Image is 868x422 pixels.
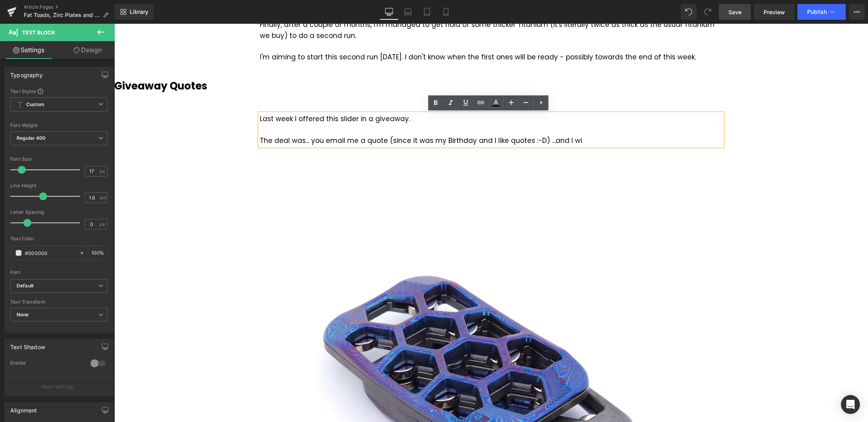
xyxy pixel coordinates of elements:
[59,41,116,59] a: Design
[146,28,608,39] div: I'm aiming to start this second run [DATE]. I don't know when the first ones will be ready - poss...
[100,222,106,227] span: px
[10,88,108,94] div: Text Styles
[24,4,115,10] a: Article Pages
[26,101,44,108] b: Custom
[841,395,860,414] div: Open Intercom Messenger
[22,29,55,36] span: Text Block
[764,8,785,16] span: Preview
[798,4,846,20] button: Publish
[130,8,148,15] span: Library
[849,4,865,20] button: More
[10,123,108,128] div: Font Weight
[399,4,418,20] a: Laptop
[10,183,108,188] div: Line Height
[418,4,437,20] a: Tablet
[10,209,108,215] div: Letter Spacing
[115,4,154,20] a: New Library
[700,4,716,20] button: Redo
[25,249,76,257] input: Color
[437,4,456,20] a: Mobile
[681,4,697,20] button: Undo
[146,112,608,122] div: The deal was... you email me a quote (since it was my Birthday and I like quotes :-D) ...and I wi
[728,8,741,16] span: Save
[17,312,29,317] b: None
[88,246,107,260] div: %
[10,236,108,241] div: Text Color
[24,12,100,18] span: Fat Toads, Zirc Plates and Green Pens
[10,360,83,368] div: Enable
[10,156,108,162] div: Font Size
[42,383,74,390] p: More settings
[754,4,794,20] a: Preview
[17,283,34,289] i: Default
[10,403,37,414] div: Alignment
[380,4,399,20] a: Desktop
[5,377,113,396] button: More settings
[100,169,106,174] span: px
[146,90,608,122] div: Last week I offered this slider in a giveaway.
[10,67,43,78] div: Typography
[17,135,46,141] b: Regular 400
[807,9,827,15] span: Publish
[10,270,108,275] div: Font
[10,299,108,305] div: Text Transform
[100,195,106,200] span: em
[10,339,45,350] div: Text Shadow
